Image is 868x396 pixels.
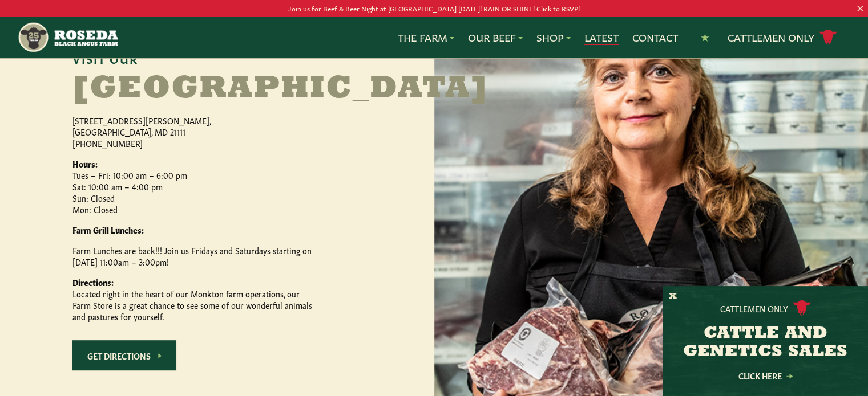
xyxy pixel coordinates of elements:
[398,30,454,45] a: The Farm
[677,325,854,361] h3: CATTLE AND GENETICS SALES
[632,30,678,45] a: Contact
[728,27,837,47] a: Cattlemen Only
[72,340,176,370] a: Get Directions
[536,30,571,45] a: Shop
[72,276,312,322] p: Located right in the heart of our Monkton farm operations, our Farm Store is a great chance to se...
[584,30,619,45] a: Latest
[793,300,811,316] img: cattle-icon.svg
[72,158,98,169] strong: Hours:
[17,17,850,58] nav: Main Navigation
[72,276,114,288] strong: Directions:
[669,291,677,303] button: X
[72,158,312,215] p: Tues – Fri: 10:00 am – 6:00 pm Sat: 10:00 am – 4:00 pm Sun: Closed Mon: Closed
[720,303,788,314] p: Cattlemen Only
[17,21,117,54] img: https://roseda.com/wp-content/uploads/2021/05/roseda-25-header.png
[72,115,312,149] p: [STREET_ADDRESS][PERSON_NAME], [GEOGRAPHIC_DATA], MD 21111 [PHONE_NUMBER]
[72,244,312,267] p: Farm Lunches are back!!! Join us Fridays and Saturdays starting on [DATE] 11:00am – 3:00pm!
[43,2,825,14] p: Join us for Beef & Beer Night at [GEOGRAPHIC_DATA] [DATE]! RAIN OR SHINE! Click to RSVP!
[72,52,362,64] h6: Visit Our
[714,372,817,379] a: Click Here
[72,74,358,105] h2: [GEOGRAPHIC_DATA]
[72,224,144,235] strong: Farm Grill Lunches:
[468,30,523,45] a: Our Beef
